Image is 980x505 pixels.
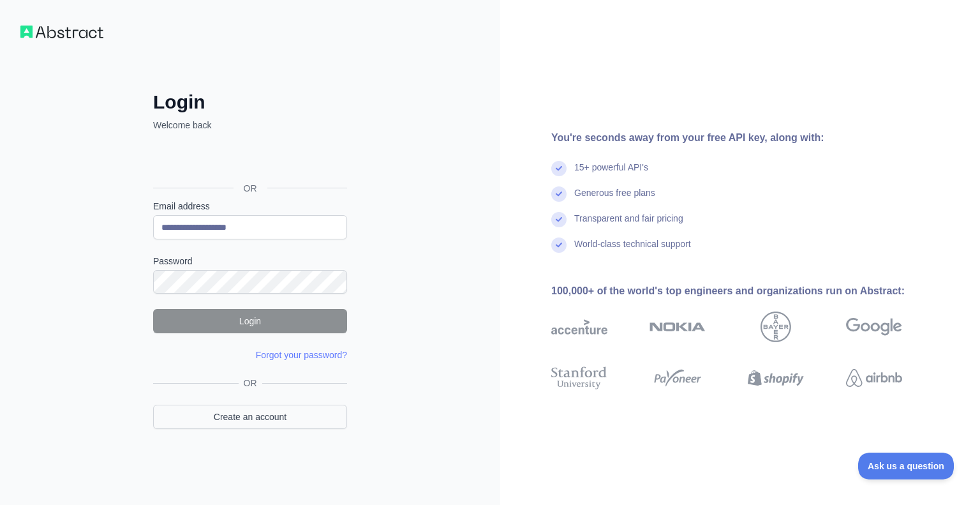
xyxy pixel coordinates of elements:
img: check mark [551,237,567,253]
div: 100,000+ of the world's top engineers and organizations run on Abstract: [551,283,943,299]
img: Workflow [20,26,103,38]
img: bayer [761,312,791,342]
img: check mark [551,186,567,202]
iframe: Sign in with Google Button [147,146,351,174]
div: Generous free plans [574,186,655,212]
span: OR [234,182,267,195]
div: World-class technical support [574,237,691,263]
img: google [846,312,902,342]
p: Welcome back [153,119,347,132]
img: accenture [551,312,607,342]
img: nokia [650,312,706,342]
label: Password [153,255,347,268]
img: stanford university [551,364,607,392]
a: Forgot your password? [256,350,347,360]
iframe: Toggle Customer Support [858,453,954,479]
a: Create an account [153,405,347,429]
img: shopify [748,364,804,392]
img: check mark [551,212,567,227]
img: payoneer [650,364,706,392]
img: check mark [551,161,567,176]
button: Login [153,309,347,333]
div: 15+ powerful API's [574,161,648,186]
div: Transparent and fair pricing [574,212,683,237]
h2: Login [153,91,347,114]
label: Email address [153,200,347,213]
span: OR [239,377,262,389]
div: You're seconds away from your free API key, along with: [551,130,943,146]
img: airbnb [846,364,902,392]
